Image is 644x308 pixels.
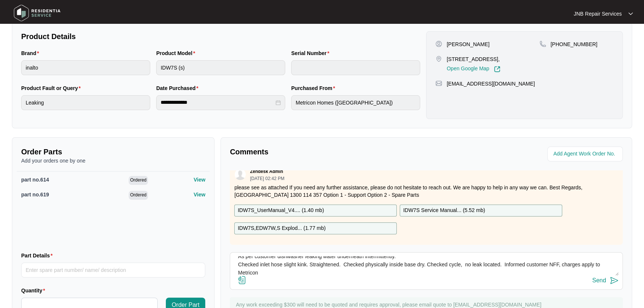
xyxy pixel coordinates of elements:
input: Date Purchased [161,99,274,106]
p: [EMAIL_ADDRESS][DOMAIN_NAME] [447,80,535,87]
textarea: 646221 [DATE] [PERSON_NAME] As per customer dishwasher leaking water underneath intermittently. C... [234,256,619,276]
img: residentia service logo [11,2,63,24]
p: View [194,176,206,183]
label: Serial Number [291,49,332,57]
p: [DATE] 02:42 PM [250,176,284,181]
p: [PERSON_NAME] [447,41,489,48]
img: Link-External [494,66,500,73]
img: dropdown arrow [628,12,633,16]
span: part no.619 [21,192,49,198]
input: Serial Number [291,60,420,75]
p: IDW7S_UserManual_V4.... ( 1.40 mb ) [238,206,324,215]
p: IDW7S Service Manual... ( 5.52 mb ) [403,206,485,215]
label: Quantity [21,287,48,294]
button: Send [592,276,619,286]
label: Product Model [156,49,198,57]
a: Open Google Map [447,66,500,73]
p: IDW7S,EDW7W,S Explod... ( 1.77 mb ) [238,224,326,232]
img: map-pin [540,41,546,47]
img: map-pin [435,55,442,62]
img: map-pin [435,80,442,87]
p: JNB Repair Services [574,10,622,17]
div: Send [592,277,606,284]
input: Add Agent Work Order No. [553,150,618,158]
label: Date Purchased [156,84,201,92]
input: Brand [21,60,150,75]
input: Part Details [21,263,205,277]
label: Part Details [21,252,56,259]
span: part no.614 [21,177,49,183]
p: Comments [230,147,421,157]
p: [STREET_ADDRESS], [447,55,500,63]
img: user.svg [235,169,246,180]
label: Product Fault or Query [21,84,84,92]
span: Ordered [129,191,148,200]
p: [PHONE_NUMBER] [551,41,598,48]
label: Brand [21,49,42,57]
span: Ordered [129,176,148,185]
input: Product Fault or Query [21,95,150,110]
p: View [194,191,206,198]
label: Purchased From [291,84,338,92]
img: file-attachment-doc.svg [238,276,247,285]
p: please see as attached If you need any further assistance, please do not hesitate to reach out. W... [234,184,618,199]
input: Purchased From [291,95,420,110]
p: Order Parts [21,147,205,157]
img: send-icon.svg [610,276,619,285]
input: Product Model [156,60,285,75]
p: Zendesk Admin [250,169,283,174]
p: Product Details [21,31,420,42]
p: Add your orders one by one [21,157,205,164]
img: user-pin [435,41,442,47]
